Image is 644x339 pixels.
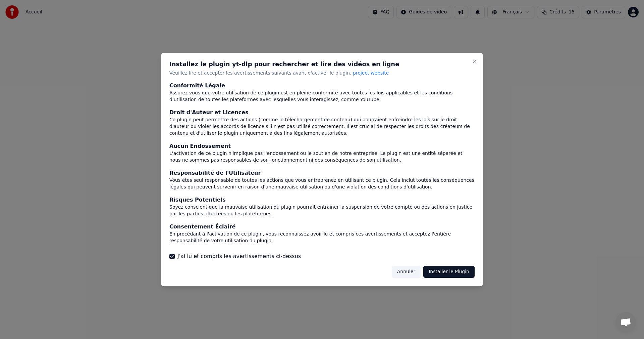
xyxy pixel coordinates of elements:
div: Conformité Légale [169,82,475,90]
p: Veuillez lire et accepter les avertissements suivants avant d'activer le plugin. [169,70,475,77]
button: Installer le Plugin [423,266,475,278]
div: L'activation de ce plugin n'implique pas l'endossement ou le soutien de notre entreprise. Le plug... [169,151,475,164]
div: Droit d'Auteur et Licences [169,109,475,117]
div: Soyez conscient que la mauvaise utilisation du plugin pourrait entraîner la suspension de votre c... [169,204,475,217]
label: J'ai lu et compris les avertissements ci-dessus [177,252,301,260]
div: En procédant à l'activation de ce plugin, vous reconnaissez avoir lu et compris ces avertissement... [169,231,475,244]
h2: Installez le plugin yt-dlp pour rechercher et lire des vidéos en ligne [169,61,475,67]
div: Consentement Éclairé [169,223,475,231]
div: Ce plugin peut permettre des actions (comme le téléchargement de contenu) qui pourraient enfreind... [169,117,475,137]
button: Annuler [392,266,421,278]
div: Responsabilité de l'Utilisateur [169,169,475,177]
div: Assurez-vous que votre utilisation de ce plugin est en pleine conformité avec toutes les lois app... [169,90,475,103]
span: project website [353,70,389,76]
div: Aucun Endossement [169,142,475,151]
div: Risques Potentiels [169,196,475,204]
div: Vous êtes seul responsable de toutes les actions que vous entreprenez en utilisant ce plugin. Cel... [169,177,475,190]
